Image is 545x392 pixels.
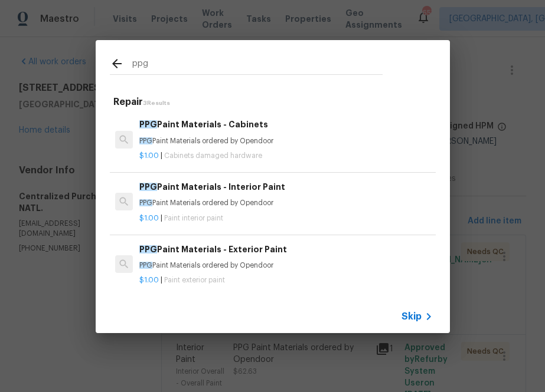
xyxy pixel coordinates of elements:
p: Paint Materials ordered by Opendoor [139,136,432,146]
span: $1.00 [139,215,159,222]
span: PPG [139,120,157,129]
p: | [139,275,432,285]
span: PPG [139,245,157,253]
input: Search issues or repairs [132,57,383,74]
span: Cabinets damaged hardware [164,152,262,159]
span: $1.00 [139,152,159,159]
p: | [139,213,432,223]
span: PPG [139,137,152,144]
span: $1.00 [139,276,159,284]
h6: Paint Materials - Cabinets [139,118,432,131]
p: | [139,151,432,161]
p: Paint Materials ordered by Opendoor [139,261,432,271]
span: Skip [402,311,422,322]
span: PPG [139,262,152,269]
span: Paint exterior paint [164,276,225,284]
span: 3 Results [143,100,170,106]
h5: Repair [113,96,436,108]
span: PPG [139,183,157,191]
h6: Paint Materials - Interior Paint [139,180,432,193]
span: Paint interior paint [164,215,223,222]
span: PPG [139,199,152,206]
h6: Paint Materials - Exterior Paint [139,243,432,256]
p: Paint Materials ordered by Opendoor [139,198,432,208]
